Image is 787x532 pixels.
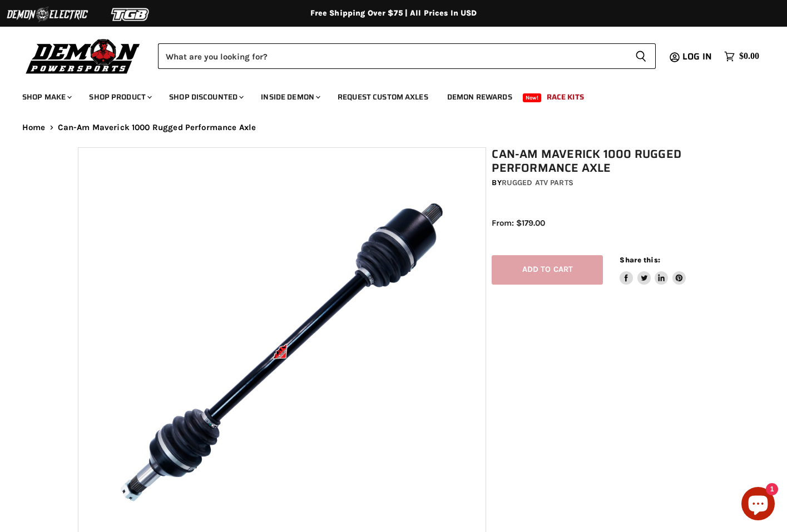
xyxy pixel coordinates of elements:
img: TGB Logo 2 [89,4,172,25]
a: $0.00 [719,48,765,64]
span: From: $179.00 [492,218,545,228]
span: New! [523,93,542,102]
aside: Share this: [620,255,686,285]
a: Log in [677,52,719,62]
div: by [492,177,715,189]
a: Race Kits [538,86,592,108]
a: Shop Make [14,86,78,108]
a: Request Custom Axles [329,86,437,108]
span: Log in [682,49,712,63]
a: Home [22,123,46,132]
inbox-online-store-chat: Shopify online store chat [738,487,778,523]
span: Can-Am Maverick 1000 Rugged Performance Axle [58,123,256,132]
button: Search [626,43,656,69]
h1: Can-Am Maverick 1000 Rugged Performance Axle [492,147,715,175]
img: Demon Electric Logo 2 [6,4,89,25]
span: $0.00 [739,51,759,62]
a: Demon Rewards [439,86,521,108]
input: Search [158,43,626,69]
a: Shop Discounted [161,86,250,108]
a: Shop Product [81,86,159,108]
a: Inside Demon [253,86,327,108]
img: Demon Powersports [22,36,144,76]
ul: Main menu [14,81,756,108]
a: Rugged ATV Parts [502,178,573,187]
span: Share this: [620,256,660,264]
form: Product [158,43,656,69]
